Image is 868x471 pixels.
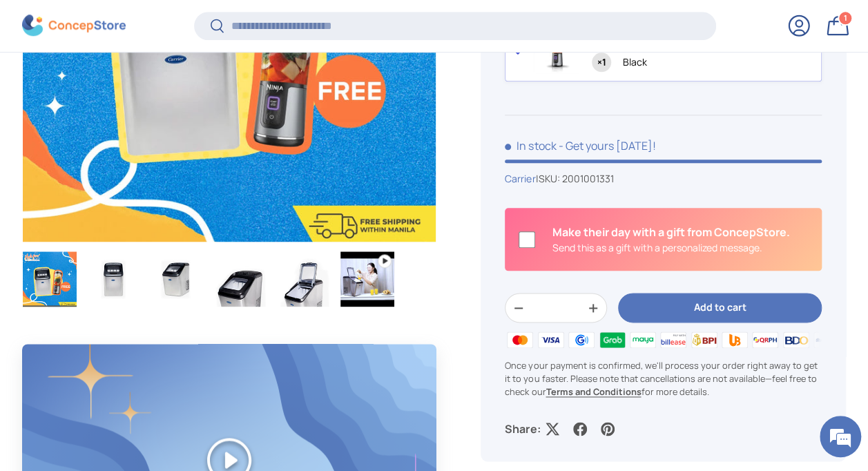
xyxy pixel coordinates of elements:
[546,385,641,398] a: Terms and Conditions
[7,320,263,368] textarea: Type your message and hit 'Enter'
[622,55,646,70] div: Black
[597,330,627,351] img: grabpay
[592,52,611,72] div: Quantity
[86,251,140,307] img: carrier-ice-maker-full-view-concepstore
[213,251,267,307] img: carrier-ice-maker-top-left-side-view-concepstore
[519,231,535,248] input: Is this a gift?
[277,251,331,307] img: carrier-ice-maker-left-side-open-lid-view-concepstore
[561,173,613,186] span: 2001001331
[618,294,822,323] button: Add to cart
[23,251,77,307] img: Carrier Portable Ice Maker
[658,330,688,351] img: billease
[628,330,658,351] img: maya
[505,359,822,399] p: Once your payment is confirmed, we'll process your order right away to get it to you faster. Plea...
[566,330,597,351] img: gcash
[535,173,613,186] span: |
[80,145,191,285] span: We're online!
[811,330,842,351] img: metrobank
[538,173,559,186] span: SKU:
[72,77,232,95] div: Chat with us now
[558,139,655,154] p: - Get yours [DATE]!
[505,421,540,438] p: Share:
[552,224,789,256] div: Is this a gift?
[781,330,811,351] img: bdo
[150,251,204,307] img: carrier-ice-maker-left-side-view-concepstore
[22,15,126,37] img: ConcepStore
[505,330,535,351] img: master
[689,330,720,351] img: bpi
[750,330,780,351] img: qrph
[720,330,750,351] img: ubp
[226,7,260,40] div: Minimize live chat window
[844,13,847,23] span: 1
[505,139,556,154] span: In stock
[340,251,394,307] img: carrier-portable-stainless-ice-maker-unit-youtube-video-concepstore
[505,173,535,186] a: Carrier
[536,330,566,351] img: visa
